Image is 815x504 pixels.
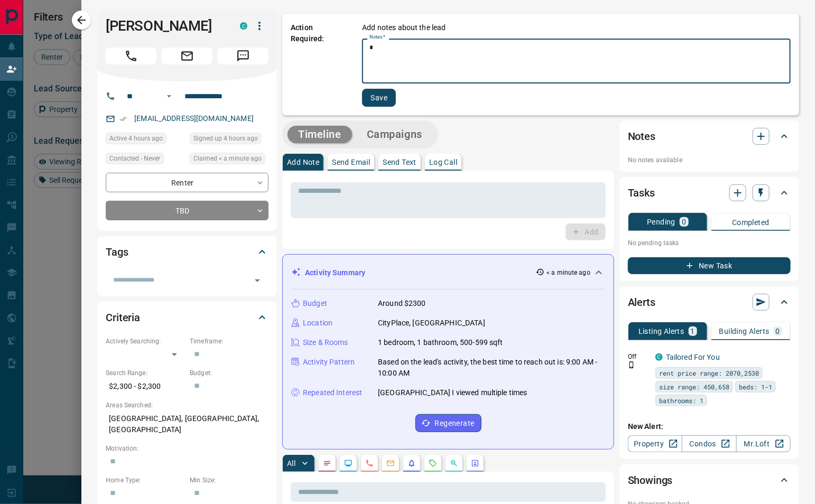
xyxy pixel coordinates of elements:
div: Activity Summary< a minute ago [291,263,605,283]
h2: Tags [106,244,128,260]
p: New Alert: [628,421,791,432]
span: Claimed < a minute ago [193,153,262,164]
p: Building Alerts [719,328,770,335]
p: Min Size: [190,475,268,485]
a: Condos [682,435,736,452]
button: Open [163,90,175,102]
svg: Lead Browsing Activity [344,459,353,468]
div: Tags [106,239,268,265]
p: Budget [303,298,327,309]
a: [EMAIL_ADDRESS][DOMAIN_NAME] [134,114,254,123]
p: Listing Alerts [638,328,684,335]
div: condos.ca [240,22,247,30]
button: Campaigns [356,126,433,143]
a: Mr.Loft [736,435,791,452]
p: 1 bedroom, 1 bathroom, 500-599 sqft [378,337,503,348]
p: Activity Summary [305,267,365,278]
a: Property [628,435,682,452]
p: < a minute ago [547,268,590,277]
h2: Notes [628,128,655,145]
svg: Push Notification Only [628,361,635,369]
p: 0 [776,328,780,335]
h2: Showings [628,472,673,489]
div: TBD [106,201,268,220]
button: Timeline [288,126,352,143]
span: bathrooms: 1 [659,395,703,406]
p: CityPlace, [GEOGRAPHIC_DATA] [378,318,485,329]
div: Notes [628,124,791,149]
p: Log Call [429,158,457,166]
svg: Opportunities [450,459,458,468]
p: [GEOGRAPHIC_DATA], [GEOGRAPHIC_DATA], [GEOGRAPHIC_DATA] [106,410,268,438]
span: Signed up 4 hours ago [193,133,258,144]
a: Tailored For You [666,353,720,361]
svg: Emails [386,459,395,468]
div: Alerts [628,290,791,315]
p: Action Required: [291,22,346,107]
p: Location [303,318,332,329]
label: Notes [369,34,385,41]
span: rent price range: 2070,2530 [659,368,759,378]
p: Pending [647,218,675,226]
svg: Requests [429,459,437,468]
button: New Task [628,257,791,274]
p: [GEOGRAPHIC_DATA] I viewed multiple times [378,387,527,398]
div: Tasks [628,180,791,206]
span: size range: 450,658 [659,381,729,392]
span: beds: 1-1 [739,381,772,392]
p: No notes available [628,155,791,165]
span: Email [162,48,212,64]
p: Around $2300 [378,298,426,309]
p: Off [628,352,649,361]
div: Mon Oct 13 2025 [190,133,268,147]
svg: Email Verified [119,115,127,123]
p: Send Text [383,158,416,166]
div: Showings [628,468,791,493]
p: Size & Rooms [303,337,348,348]
h2: Alerts [628,294,655,311]
button: Save [362,89,396,107]
p: Home Type: [106,475,184,485]
div: Renter [106,173,268,192]
svg: Notes [323,459,331,468]
p: Areas Searched: [106,400,268,410]
button: Open [250,273,265,288]
p: Completed [732,219,770,226]
p: Send Email [332,158,370,166]
p: Add Note [287,158,319,166]
p: Repeated Interest [303,387,362,398]
span: Call [106,48,156,64]
p: Actively Searching: [106,337,184,346]
p: 1 [691,328,695,335]
svg: Calls [365,459,374,468]
p: No pending tasks [628,235,791,251]
p: $2,300 - $2,300 [106,378,184,395]
p: All [287,460,295,467]
div: condos.ca [655,353,663,361]
svg: Agent Actions [471,459,479,468]
p: Search Range: [106,368,184,378]
span: Message [218,48,268,64]
p: 0 [682,218,686,226]
p: Motivation: [106,444,268,453]
span: Contacted - Never [109,153,160,164]
span: Active 4 hours ago [109,133,163,144]
div: Criteria [106,305,268,330]
p: Add notes about the lead [362,22,446,33]
div: Mon Oct 13 2025 [190,153,268,167]
p: Budget: [190,368,268,378]
svg: Listing Alerts [407,459,416,468]
h2: Tasks [628,184,655,201]
p: Timeframe: [190,337,268,346]
button: Regenerate [415,414,481,432]
h2: Criteria [106,309,140,326]
div: Mon Oct 13 2025 [106,133,184,147]
p: Based on the lead's activity, the best time to reach out is: 9:00 AM - 10:00 AM [378,357,605,379]
h1: [PERSON_NAME] [106,17,224,34]
p: Activity Pattern [303,357,355,368]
